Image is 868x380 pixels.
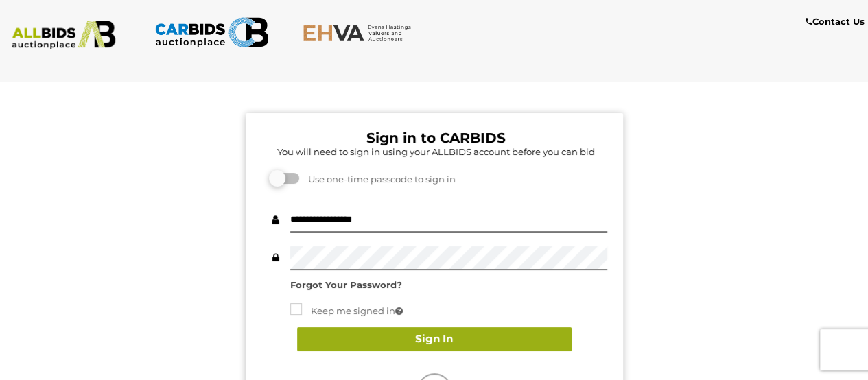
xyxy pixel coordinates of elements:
img: CARBIDS.com.au [154,14,269,51]
a: Contact Us [806,14,868,29]
h5: You will need to sign in using your ALLBIDS account before you can bid [265,147,607,156]
span: Use one-time passcode to sign in [301,174,456,185]
img: ALLBIDS.com.au [6,21,121,49]
b: Sign in to CARBIDS [366,130,506,146]
label: Keep me signed in [290,303,403,319]
img: EHVA.com.au [303,24,417,42]
button: Sign In [297,327,572,351]
b: Contact Us [806,16,865,27]
a: Forgot Your Password? [290,279,402,290]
